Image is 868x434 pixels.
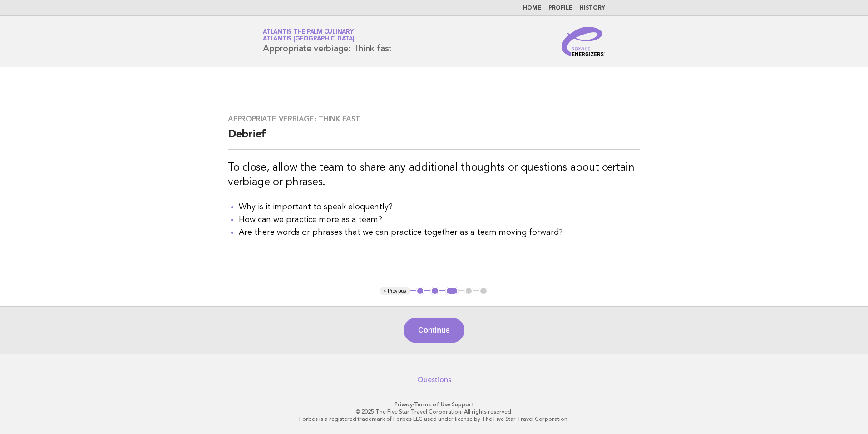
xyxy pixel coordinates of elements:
span: Atlantis [GEOGRAPHIC_DATA] [263,36,355,42]
button: 1 [416,287,425,296]
p: · · [156,401,712,408]
h3: Appropriate verbiage: Think fast [228,115,640,124]
button: 3 [445,287,459,296]
li: Why is it important to speak eloquently? [239,201,640,213]
a: Questions [417,375,451,384]
button: Continue [404,318,464,343]
button: 2 [430,287,439,296]
a: Home [523,5,541,11]
button: < Previous [380,287,409,296]
p: Forbes is a registered trademark of Forbes LLC used under license by The Five Star Travel Corpora... [156,415,712,423]
li: Are there words or phrases that we can practice together as a team moving forward? [239,226,640,239]
h3: To close, allow the team to share any additional thoughts or questions about certain verbiage or ... [228,161,640,190]
a: Profile [548,5,572,11]
a: Privacy [395,401,413,408]
img: Service Energizers [562,27,605,56]
li: How can we practice more as a team? [239,213,640,226]
a: History [580,5,605,11]
h1: Appropriate verbiage: Think fast [263,30,392,53]
a: Terms of Use [414,401,450,408]
p: © 2025 The Five Star Travel Corporation. All rights reserved. [156,408,712,415]
a: Support [452,401,474,408]
h2: Debrief [228,127,640,150]
a: Atlantis The Palm CulinaryAtlantis [GEOGRAPHIC_DATA] [263,29,355,42]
